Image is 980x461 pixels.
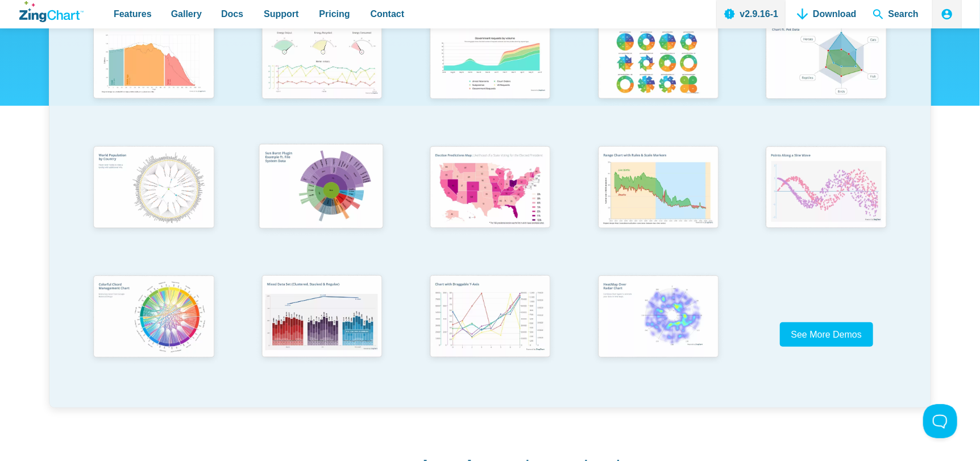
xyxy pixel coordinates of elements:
a: Population Distribution by Age Group in 2052 [69,11,238,140]
a: Heatmap Over Radar Chart [574,270,742,399]
img: Responsive Live Update Dashboard [255,11,389,107]
img: Chart with Draggable Y-Axis [423,270,558,366]
span: Support [264,6,298,22]
a: Mixed Data Set (Clustered, Stacked, and Regular) [238,270,406,399]
img: World Population by Country [86,141,221,237]
span: Docs [221,6,243,22]
span: Contact [371,6,405,22]
a: Responsive Live Update Dashboard [238,11,406,140]
a: Animated Radar Chart ft. Pet Data [742,11,911,140]
iframe: Toggle Customer Support [923,404,957,438]
img: Area Chart (Displays Nodes on Hover) [423,11,558,107]
span: Gallery [171,6,202,22]
a: Pie Transform Options [574,11,742,140]
span: See More Demos [791,330,862,339]
a: Range Chart with Rultes & Scale Markers [574,141,742,270]
img: Pie Transform Options [591,11,726,107]
a: Colorful Chord Management Chart [69,270,238,399]
a: Area Chart (Displays Nodes on Hover) [406,11,574,140]
img: Points Along a Sine Wave [759,141,894,237]
a: Election Predictions Map [406,141,574,270]
img: Sun Burst Plugin Example ft. File System Data [251,138,390,237]
img: Mixed Data Set (Clustered, Stacked, and Regular) [255,270,389,366]
img: Animated Radar Chart ft. Pet Data [759,11,894,107]
a: World Population by Country [69,141,238,270]
img: Range Chart with Rultes & Scale Markers [591,141,726,237]
img: Colorful Chord Management Chart [86,270,221,366]
img: Election Predictions Map [423,141,558,237]
span: Pricing [319,6,350,22]
a: Sun Burst Plugin Example ft. File System Data [238,141,406,270]
a: Chart with Draggable Y-Axis [406,270,574,399]
a: See More Demos [780,322,874,347]
a: ZingChart Logo. Click to return to the homepage [19,1,84,22]
a: Points Along a Sine Wave [742,141,911,270]
span: Features [114,6,152,22]
img: Population Distribution by Age Group in 2052 [86,11,221,107]
img: Heatmap Over Radar Chart [591,270,726,366]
